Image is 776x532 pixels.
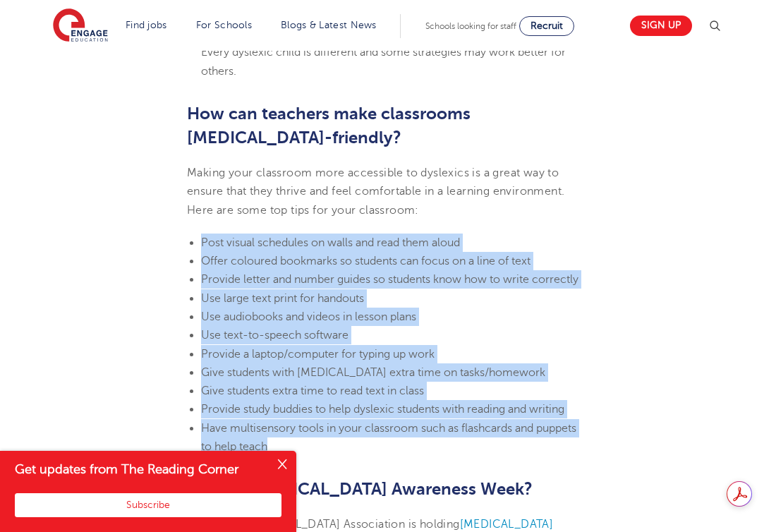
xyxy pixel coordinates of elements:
[187,104,471,147] b: How can teachers make classrooms [MEDICAL_DATA]-friendly?
[268,451,296,479] button: Close
[196,20,252,30] a: For Schools
[201,329,348,341] span: Use text-to-speech software
[531,20,563,31] span: Recruit
[630,16,692,36] a: Sign up
[201,273,578,286] span: Provide letter and number guides so students know how to write correctly
[281,20,377,30] a: Blogs & Latest News
[201,9,586,78] span: meet regularly with parents to discuss how their child is doing in school and ask about any strat...
[201,422,576,453] span: Have multisensory tools in your classroom such as flashcards and puppets to help teach
[187,479,533,499] b: What is [MEDICAL_DATA] Awareness Week?
[201,292,364,305] span: Use large text print for handouts
[201,236,460,249] span: Post visual schedules on walls and read them aloud
[519,16,574,36] a: Recruit
[425,21,516,31] span: Schools looking for staff
[201,255,531,267] span: Offer coloured bookmarks so students can focus on a line of text
[126,20,167,30] a: Find jobs
[201,310,416,323] span: Use audiobooks and videos in lesson plans
[15,493,281,517] button: Subscribe
[15,461,267,478] h4: Get updates from The Reading Corner
[187,518,460,531] span: The British [MEDICAL_DATA] Association is holding
[201,385,424,397] span: Give students extra time to read text in class
[201,366,545,379] span: Give students with [MEDICAL_DATA] extra time on tasks/homework
[201,348,435,361] span: Provide a laptop/computer for typing up work
[201,403,564,416] span: Provide study buddies to help dyslexic students with reading and writing
[53,8,108,44] img: Engage Education
[187,167,564,217] span: Making your classroom more accessible to dyslexics is a great way to ensure that they thrive and ...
